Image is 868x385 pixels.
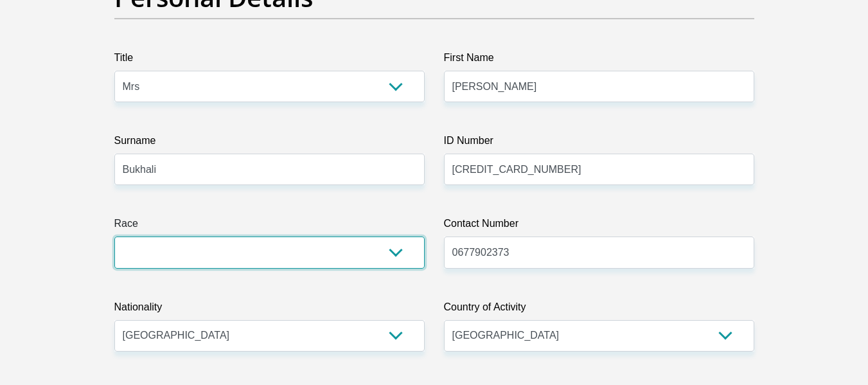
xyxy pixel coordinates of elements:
label: Country of Activity [444,300,754,320]
label: First Name [444,50,754,71]
label: Race [114,216,425,237]
input: ID Number [444,154,754,185]
label: Title [114,50,425,71]
label: Contact Number [444,216,754,237]
input: Contact Number [444,237,754,268]
label: Surname [114,133,425,154]
input: First Name [444,71,754,102]
label: Nationality [114,300,425,320]
label: ID Number [444,133,754,154]
input: Surname [114,154,425,185]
